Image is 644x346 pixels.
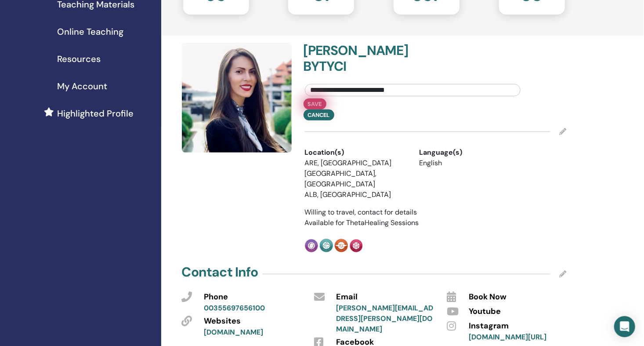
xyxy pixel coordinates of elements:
[204,303,265,313] a: 00355697656100
[305,158,406,168] li: ARE, [GEOGRAPHIC_DATA]
[469,332,546,342] a: [DOMAIN_NAME][URL]
[469,306,501,317] span: Youtube
[304,98,326,109] button: Save
[57,52,101,66] span: Resources
[305,218,419,227] span: Available for ThetaHealing Sessions
[614,316,635,337] div: Open Intercom Messenger
[204,328,263,337] a: [DOMAIN_NAME]
[469,321,509,332] span: Instagram
[304,109,334,120] button: Cancel
[57,25,123,38] span: Online Teaching
[182,264,258,280] h4: Contact Info
[57,107,134,120] span: Highlighted Profile
[204,316,241,327] span: Websites
[419,147,521,158] div: Language(s)
[57,80,107,93] span: My Account
[336,303,434,334] a: [PERSON_NAME][EMAIL_ADDRESS][PERSON_NAME][DOMAIN_NAME]
[182,43,292,153] img: default.jpg
[419,158,521,168] li: English
[305,147,344,158] span: Location(s)
[305,189,406,200] li: ALB, [GEOGRAPHIC_DATA]
[469,291,507,303] span: Book Now
[305,168,406,189] li: [GEOGRAPHIC_DATA], [GEOGRAPHIC_DATA]
[305,208,417,217] span: Willing to travel, contact for details
[304,43,431,74] h4: [PERSON_NAME] BYTYCI
[204,291,228,303] span: Phone
[336,291,358,303] span: Email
